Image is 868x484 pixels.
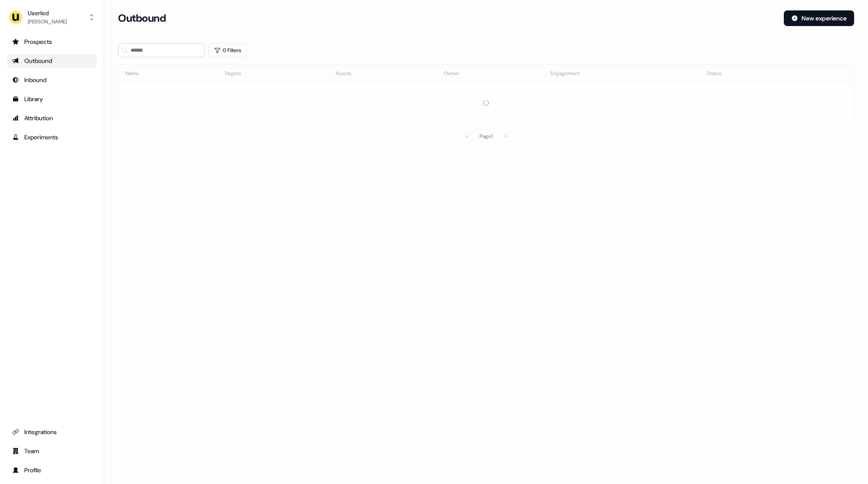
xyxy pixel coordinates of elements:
div: Profile [12,466,92,474]
a: Go to profile [7,463,97,477]
div: Attribution [12,114,92,122]
a: Go to templates [7,92,97,106]
div: Inbound [12,76,92,84]
div: Team [12,447,92,455]
div: Experiments [12,133,92,142]
button: New experience [784,10,854,26]
a: Go to integrations [7,425,97,439]
a: Go to prospects [7,35,97,49]
div: Prospects [12,37,92,46]
h3: Outbound [118,12,166,25]
div: Outbound [12,56,92,65]
button: 0 Filters [208,43,247,57]
a: Go to attribution [7,111,97,125]
div: Library [12,95,92,103]
div: Userled [28,9,67,17]
div: [PERSON_NAME] [28,17,67,26]
a: Go to experiments [7,130,97,144]
a: Go to Inbound [7,73,97,87]
a: Go to outbound experience [7,54,97,68]
a: Go to team [7,444,97,458]
button: Userled[PERSON_NAME] [7,7,97,28]
div: Integrations [12,428,92,436]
